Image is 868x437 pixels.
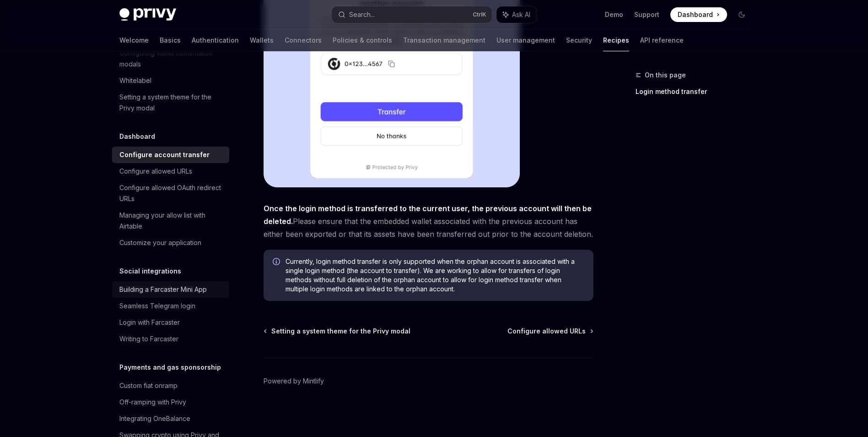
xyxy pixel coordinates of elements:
[264,377,324,386] a: Powered by Mintlify
[112,207,229,235] a: Managing your allow list with Airtable
[264,202,593,240] span: Please ensure that the embedded wallet associated with the previous account has either been expor...
[119,413,190,424] div: Integrating OneBalance
[112,331,229,347] a: Writing to Farcaster
[603,29,629,51] a: Recipes
[119,362,221,373] h5: Payments and gas sponsorship
[112,72,229,89] a: Whitelabel
[112,377,229,394] a: Custom fiat onramp
[473,11,486,18] span: Ctrl K
[119,149,210,160] div: Configure account transfer
[678,10,713,19] span: Dashboard
[192,29,239,51] a: Authentication
[119,182,224,204] div: Configure allowed OAuth redirect URLs
[112,410,229,427] a: Integrating OneBalance
[119,317,180,328] div: Login with Farcaster
[605,10,623,19] a: Demo
[264,204,592,226] strong: Once the login method is transferred to the current user, the previous account will then be deleted.
[119,397,186,408] div: Off-ramping with Privy
[507,327,593,336] a: Configure allowed URLs
[112,235,229,251] a: Customize your application
[112,89,229,116] a: Setting a system theme for the Privy modal
[507,327,586,336] span: Configure allowed URLs
[119,29,149,51] a: Welcome
[112,180,229,207] a: Configure allowed OAuth redirect URLs
[332,6,492,23] button: Search...CtrlK
[112,394,229,410] a: Off-ramping with Privy
[349,9,375,20] div: Search...
[119,237,201,248] div: Customize your application
[264,327,410,336] a: Setting a system theme for the Privy modal
[112,314,229,331] a: Login with Farcaster
[670,7,727,22] a: Dashboard
[119,300,195,311] div: Seamless Telegram login
[512,10,530,19] span: Ask AI
[119,8,176,21] img: dark logo
[496,29,555,51] a: User management
[333,29,392,51] a: Policies & controls
[119,92,224,114] div: Setting a system theme for the Privy modal
[160,29,181,51] a: Basics
[119,75,151,86] div: Whitelabel
[112,163,229,180] a: Configure allowed URLs
[271,327,410,336] span: Setting a system theme for the Privy modal
[119,210,224,232] div: Managing your allow list with Airtable
[640,29,684,51] a: API reference
[285,29,322,51] a: Connectors
[250,29,274,51] a: Wallets
[645,70,686,81] span: On this page
[273,258,282,267] svg: Info
[734,7,749,22] button: Toggle dark mode
[112,298,229,314] a: Seamless Telegram login
[634,10,659,19] a: Support
[496,6,537,23] button: Ask AI
[403,29,485,51] a: Transaction management
[566,29,592,51] a: Security
[636,84,756,99] a: Login method transfer
[119,333,178,344] div: Writing to Farcaster
[119,166,192,177] div: Configure allowed URLs
[119,284,207,295] div: Building a Farcaster Mini App
[119,380,178,391] div: Custom fiat onramp
[112,147,229,163] a: Configure account transfer
[286,257,584,294] span: Currently, login method transfer is only supported when the orphan account is associated with a s...
[119,266,181,277] h5: Social integrations
[119,131,155,142] h5: Dashboard
[112,281,229,298] a: Building a Farcaster Mini App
